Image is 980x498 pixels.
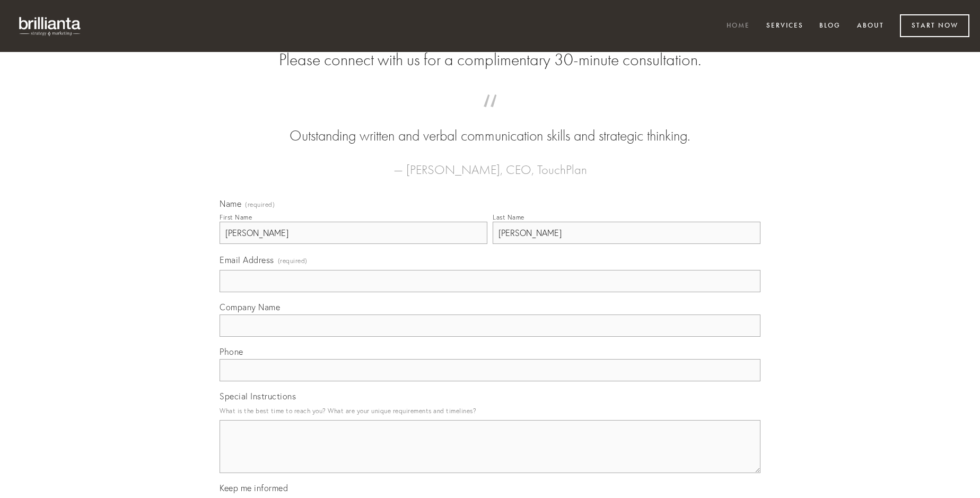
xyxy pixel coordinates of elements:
[493,213,524,221] div: Last Name
[720,18,757,35] a: Home
[220,404,760,418] p: What is the best time to reach you? What are your unique requirements and timelines?
[812,18,847,35] a: Blog
[237,146,743,180] figcaption: — [PERSON_NAME], CEO, TouchPlan
[900,14,969,37] a: Start Now
[278,254,308,268] span: (required)
[245,202,275,208] span: (required)
[220,198,241,209] span: Name
[850,18,891,35] a: About
[220,255,274,265] span: Email Address
[759,18,810,35] a: Services
[237,105,743,146] blockquote: Outstanding written and verbal communication skills and strategic thinking.
[220,302,280,312] span: Company Name
[11,11,90,41] img: brillianta - research, strategy, marketing
[220,346,243,357] span: Phone
[220,50,760,70] h2: Please connect with us for a complimentary 30-minute consultation.
[220,391,296,401] span: Special Instructions
[237,105,743,126] span: “
[220,213,252,221] div: First Name
[220,483,288,493] span: Keep me informed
